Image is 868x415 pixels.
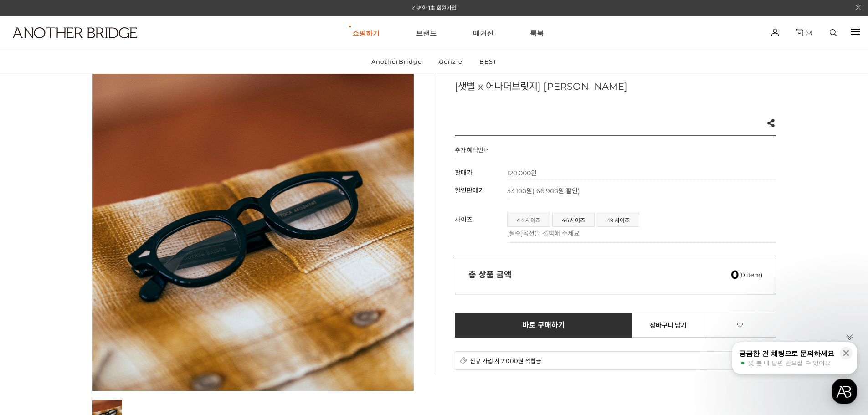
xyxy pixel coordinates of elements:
h3: [샛별 x 어나더브릿지] [PERSON_NAME] [455,79,776,92]
a: logo [5,27,135,61]
img: cart [796,29,803,36]
li: 46 사이즈 [552,213,595,227]
span: 53,100원 [507,187,580,195]
a: 대화 [60,289,118,312]
strong: 총 상품 금액 [468,270,512,280]
li: 49 사이즈 [597,213,639,227]
span: 대화 [83,303,94,310]
a: 홈 [3,289,60,312]
img: search [830,29,837,36]
a: 신규 가입 시 2,000원 적립금 가입하기 [455,351,776,370]
span: (0) [803,29,812,36]
p: [필수] [507,228,771,237]
a: AnotherBridge [364,50,430,73]
img: eea03139c7b8658df3a9514ceea76086.jpg [92,70,414,391]
a: 브랜드 [416,16,437,49]
a: 44 사이즈 [508,213,550,226]
em: 0 [731,267,739,282]
li: 44 사이즈 [507,213,550,227]
span: 신규 가입 시 2,000원 적립금 [470,356,541,365]
a: 46 사이즈 [553,213,594,226]
strong: 120,000원 [507,169,537,177]
h4: 추가 혜택안내 [455,145,489,159]
a: (0) [796,29,812,36]
span: 설정 [141,302,152,310]
img: cart [771,29,779,36]
a: 룩북 [530,16,544,49]
th: 사이즈 [455,208,507,243]
a: 설정 [118,289,175,312]
a: 간편한 1초 회원가입 [412,5,457,11]
img: logo [13,27,137,38]
span: 판매가 [455,169,473,177]
a: 바로 구매하기 [455,313,633,338]
span: (0 item) [731,271,762,278]
span: 할인판매가 [455,186,484,195]
span: 홈 [29,302,34,310]
span: 옵션을 선택해 주세요 [523,229,580,237]
span: 바로 구매하기 [522,321,565,329]
a: 49 사이즈 [597,213,639,226]
a: 매거진 [473,16,493,49]
a: 장바구니 담기 [632,313,704,338]
a: Genzie [431,50,470,73]
img: detail_membership.png [460,357,467,364]
span: ( 66,900원 할인) [532,187,580,195]
a: 쇼핑하기 [352,16,380,49]
a: BEST [472,50,504,73]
